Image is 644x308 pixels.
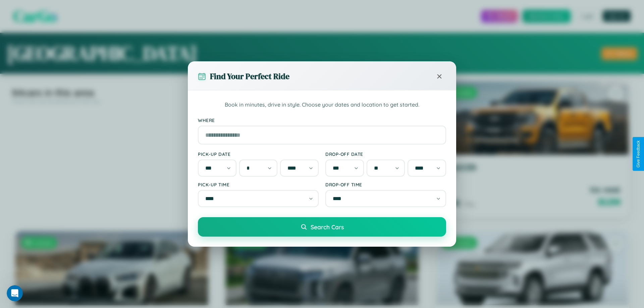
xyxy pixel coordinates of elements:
[325,182,446,187] label: Drop-off Time
[198,182,319,187] label: Pick-up Time
[325,151,446,157] label: Drop-off Date
[198,217,446,237] button: Search Cars
[198,117,446,123] label: Where
[311,223,344,231] span: Search Cars
[210,71,289,82] h3: Find Your Perfect Ride
[198,101,446,109] p: Book in minutes, drive in style. Choose your dates and location to get started.
[198,151,319,157] label: Pick-up Date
